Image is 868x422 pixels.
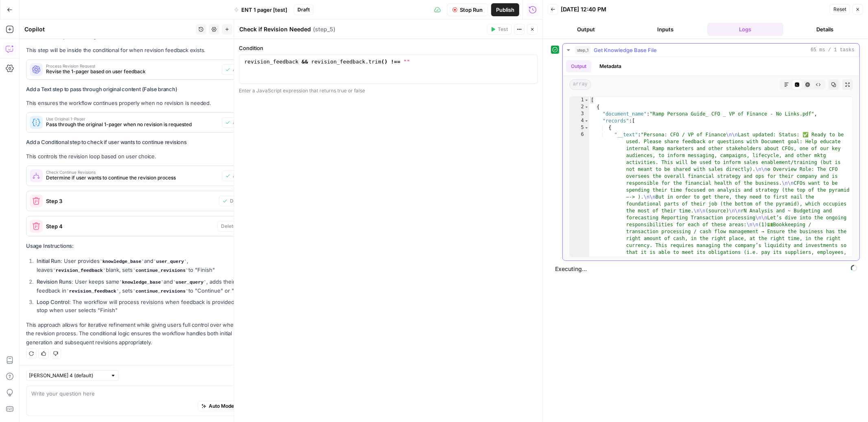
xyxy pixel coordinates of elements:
button: Auto Mode [198,401,238,411]
span: Test [498,26,508,33]
code: user_query [153,259,187,264]
li: : The workflow will process revisions when feedback is provided and stop when user selects "Finish" [35,298,257,314]
strong: Usage Instructions: [26,243,74,249]
strong: Revision Runs [37,278,72,285]
span: ENT 1 pager [test] [241,6,287,14]
div: 1 [570,97,589,104]
button: Deleted [219,196,251,206]
button: Publish [491,3,519,16]
li: : User keeps same and , adds their feedback in , sets to "Continue" or "Finish" [35,278,257,295]
div: Enter a JavaScript expression that returns true or false [239,87,538,94]
span: Toggle code folding, rows 2 through 13 [584,104,589,111]
code: knowledge_base [100,259,144,264]
button: Details [787,23,863,36]
span: Pass through the original 1-pager when no revision is requested [46,121,219,128]
span: Get Knowledge Base File [594,46,657,54]
code: knowledge_base [119,280,164,285]
code: revision_feedback [53,268,106,273]
code: revision_feedback [66,289,119,294]
button: Output [548,23,624,36]
strong: Add a Text step to pass through original content (False branch) [26,86,177,92]
span: Toggle code folding, rows 1 through 98 [584,97,589,104]
p: This approach allows for iterative refinement while giving users full control over when to stop t... [26,321,257,346]
div: Copilot [24,25,193,33]
span: Executing... [553,262,860,276]
strong: Loop Control [37,299,69,305]
button: Logs [707,23,784,36]
p: This controls the revision loop based on user choice. [26,152,257,161]
button: Inputs [627,23,704,36]
span: Process Revision Request [46,64,219,68]
span: array [569,79,591,90]
strong: Add a Conditional step to check if user wants to continue revisions [26,139,187,145]
button: Added [222,117,251,128]
span: Reset [833,6,846,13]
button: Stop Run [447,3,488,16]
span: Toggle code folding, rows 4 through 12 [584,118,589,125]
p: This step will be inside the conditional for when revision feedback exists. [26,46,257,55]
div: 2 [570,104,589,111]
div: 4 [570,118,589,125]
span: Toggle code folding, rows 5 through 11 [584,125,589,131]
span: 65 ms / 1 tasks [811,46,855,54]
code: continue_revisions [133,289,188,294]
button: Output [566,60,591,72]
span: Delete Step [221,223,248,230]
strong: Add an LLM step for handling revisions (True branch) [26,33,154,39]
label: Condition [239,44,538,52]
textarea: Check if Revision Needed [239,25,311,33]
code: user_query [173,280,206,285]
span: Revise the 1-pager based on user feedback [46,68,219,75]
span: Auto Mode [209,402,234,410]
div: 5 [570,125,589,131]
span: Step 3 [46,197,216,205]
button: Metadata [595,60,626,72]
span: Step 4 [46,222,214,230]
strong: Initial Run [37,258,61,264]
button: Test [487,24,512,35]
li: : User provides and , leaves blank, sets to "Finish" [35,257,257,275]
span: Stop Run [460,6,483,14]
button: Added [222,171,251,181]
span: ( step_5 ) [313,25,335,33]
button: Delete Step [217,221,251,232]
span: Publish [496,6,514,14]
button: Reset [830,4,850,15]
span: Draft [297,6,310,13]
button: ENT 1 pager [test] [229,3,292,16]
span: step_1 [575,46,590,54]
div: 3 [570,111,589,118]
span: Determine if user wants to continue the revision process [46,174,219,181]
p: This ensures the workflow continues properly when no revision is needed. [26,99,257,107]
div: 65 ms / 1 tasks [563,57,859,260]
span: Use Original 1-Pager [46,117,219,121]
button: Added [222,64,251,75]
span: Check Continue Revisions [46,170,219,174]
code: continue_revisions [133,268,188,273]
input: Claude Sonnet 4 (default) [29,372,107,380]
button: 65 ms / 1 tasks [563,44,859,57]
